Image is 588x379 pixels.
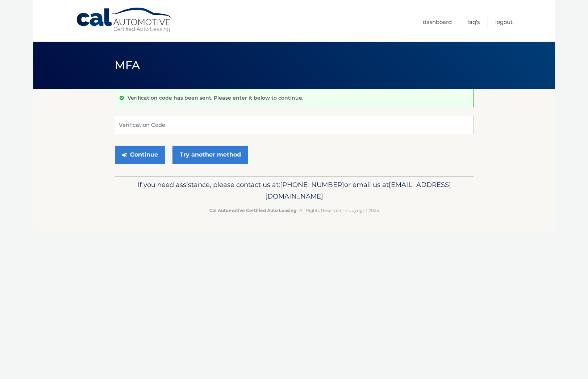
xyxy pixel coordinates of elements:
[115,58,140,72] span: MFA
[120,207,469,214] p: - All Rights Reserved - Copyright 2025
[467,16,480,28] a: FAQ's
[120,179,469,202] p: If you need assistance, please contact us at: or email us at
[115,146,165,164] button: Continue
[423,16,452,28] a: Dashboard
[265,180,451,200] span: [EMAIL_ADDRESS][DOMAIN_NAME]
[76,7,174,33] a: Cal Automotive
[280,180,344,189] span: [PHONE_NUMBER]
[128,95,303,101] p: Verification code has been sent. Please enter it below to continue.
[115,116,474,134] input: Verification Code
[172,146,248,164] a: Try another method
[209,208,296,213] strong: Cal Automotive Certified Auto Leasing
[495,16,513,28] a: Logout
